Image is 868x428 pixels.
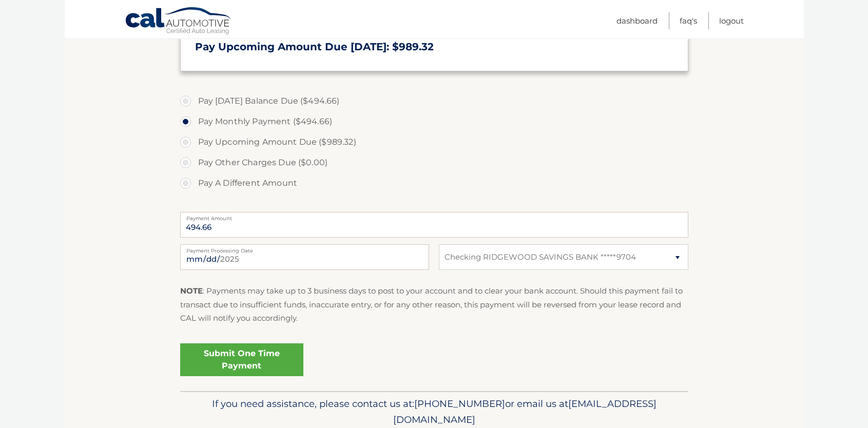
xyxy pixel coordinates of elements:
label: Payment Processing Date [180,244,429,252]
p: : Payments may take up to 3 business days to post to your account and to clear your bank account.... [180,284,688,325]
a: Submit One Time Payment [180,343,303,376]
span: [PHONE_NUMBER] [414,398,505,410]
h3: Pay Upcoming Amount Due [DATE]: $989.32 [195,41,673,53]
input: Payment Amount [180,212,688,238]
a: Cal Automotive [125,7,233,36]
label: Payment Amount [180,212,688,220]
strong: NOTE [180,286,203,296]
label: Pay Monthly Payment ($494.66) [180,111,688,132]
a: Dashboard [616,12,658,29]
label: Pay [DATE] Balance Due ($494.66) [180,91,688,111]
label: Pay A Different Amount [180,173,688,193]
input: Payment Date [180,244,429,270]
a: FAQ's [680,12,697,29]
a: Logout [719,12,744,29]
label: Pay Upcoming Amount Due ($989.32) [180,132,688,152]
label: Pay Other Charges Due ($0.00) [180,152,688,173]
